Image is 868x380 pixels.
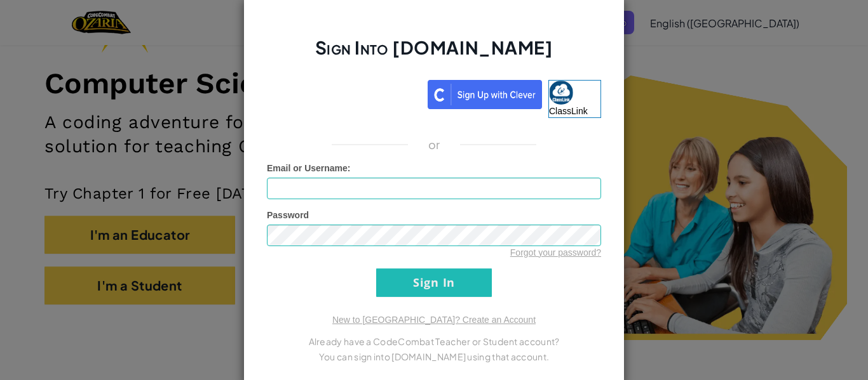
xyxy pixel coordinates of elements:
[267,162,351,174] label: :
[549,106,588,116] span: ClassLink
[267,210,309,220] span: Password
[376,268,492,297] input: Sign In
[549,81,573,105] img: classlink-logo-small.png
[428,80,542,109] img: clever_sso_button@2x.png
[267,334,601,349] p: Already have a CodeCombat Teacher or Student account?
[267,163,348,173] span: Email or Username
[267,349,601,364] p: You can sign into [DOMAIN_NAME] using that account.
[332,315,536,325] a: New to [GEOGRAPHIC_DATA]? Create an Account
[261,79,428,107] iframe: Sign in with Google Button
[428,137,440,152] p: or
[267,36,601,72] h2: Sign Into [DOMAIN_NAME]
[510,247,601,258] a: Forgot your password?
